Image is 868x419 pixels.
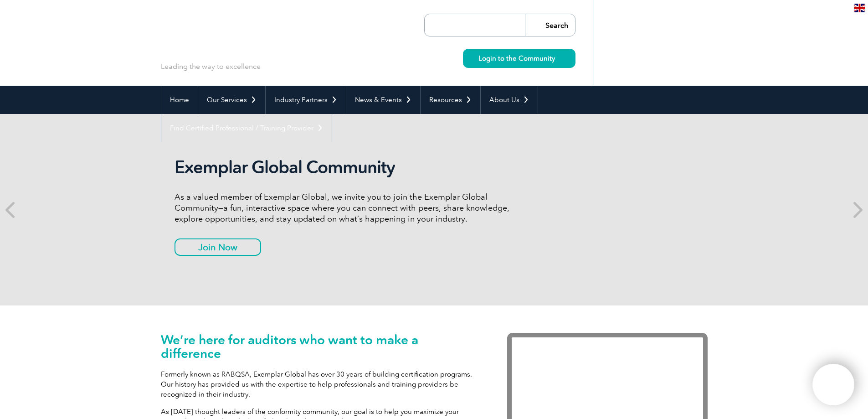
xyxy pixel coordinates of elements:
a: Our Services [198,86,265,114]
img: en [854,4,865,12]
img: svg+xml;nitro-empty-id=MzcwOjIyMw==-1;base64,PHN2ZyB2aWV3Qm94PSIwIDAgMTEgMTEiIHdpZHRoPSIxMSIgaGVp... [555,56,560,61]
p: Leading the way to excellence [161,62,261,72]
h2: Exemplar Global Community [175,157,516,178]
a: Login to the Community [463,49,575,68]
a: Industry Partners [266,86,346,114]
a: Join Now [175,238,261,256]
a: News & Events [346,86,420,114]
input: Search [525,14,575,36]
p: As a valued member of Exemplar Global, we invite you to join the Exemplar Global Community—a fun,... [175,191,516,224]
a: Find Certified Professional / Training Provider [161,114,332,142]
a: Resources [421,86,480,114]
p: Formerly known as RABQSA, Exemplar Global has over 30 years of building certification programs. O... [161,369,480,399]
img: svg+xml;nitro-empty-id=MTgxNToxMTY=-1;base64,PHN2ZyB2aWV3Qm94PSIwIDAgNDAwIDQwMCIgd2lkdGg9IjQwMCIg... [822,373,845,396]
h1: We’re here for auditors who want to make a difference [161,333,480,360]
a: About Us [481,86,538,114]
a: Home [161,86,198,114]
